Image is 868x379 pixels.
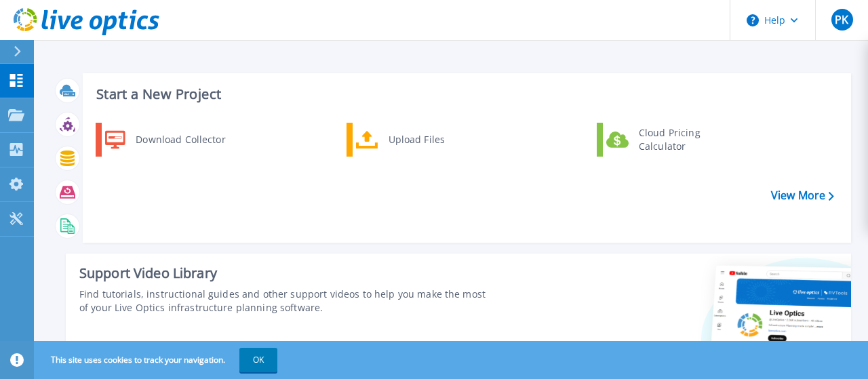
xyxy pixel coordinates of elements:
a: Cloud Pricing Calculator [597,123,736,157]
div: Upload Files [382,126,482,153]
a: Upload Files [347,123,486,157]
div: Support Video Library [79,264,488,282]
div: Download Collector [129,126,231,153]
a: Download Collector [96,123,235,157]
button: OK [239,348,277,372]
div: Find tutorials, instructional guides and other support videos to help you make the most of your L... [79,287,488,315]
div: Cloud Pricing Calculator [632,126,732,153]
span: PK [835,14,848,25]
h3: Start a New Project [96,87,833,102]
span: This site uses cookies to track your navigation. [37,348,277,372]
a: View More [771,189,834,202]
